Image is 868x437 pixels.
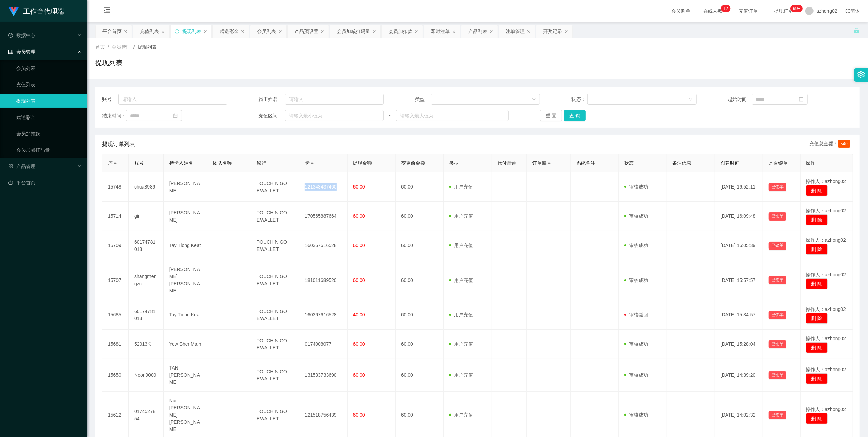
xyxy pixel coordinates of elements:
span: 提现列表 [138,44,157,50]
div: 充值总金额： [809,140,853,148]
span: 账号： [102,96,118,103]
button: 删 除 [806,185,828,196]
span: 540 [838,140,850,148]
span: 审核成功 [624,243,648,248]
td: 15681 [102,330,129,359]
td: 15685 [102,300,129,330]
span: 类型： [415,96,431,103]
span: 类型 [449,160,459,166]
span: 产品管理 [8,164,35,169]
span: 操作人：azhong02 [806,367,846,372]
div: 充值列表 [140,25,159,38]
span: 操作人：azhong02 [806,208,846,213]
span: 审核成功 [624,184,648,190]
span: 操作人：azhong02 [806,179,846,184]
div: 提现列表 [182,25,201,38]
sup: 12 [721,5,731,12]
i: 图标: unlock [854,28,860,34]
span: 持卡人姓名 [169,160,193,166]
button: 已锁单 [769,183,786,191]
div: 产品列表 [468,25,487,38]
span: 会员管理 [8,49,35,55]
i: 图标: menu-fold [95,0,119,22]
i: 图标: setting [857,71,865,78]
div: 会员加扣款 [389,25,412,38]
span: 数据中心 [8,33,35,38]
td: 170565887664 [299,202,347,231]
i: 图标: close [241,30,245,34]
a: 赠送彩金 [16,110,82,124]
span: 系统备注 [576,160,595,166]
td: 15709 [102,231,129,260]
span: 卡号 [305,160,314,166]
td: chua8989 [129,172,164,202]
button: 删 除 [806,313,828,324]
td: TOUCH N GO EWALLET [251,260,299,300]
td: 15707 [102,260,129,300]
span: 60.00 [353,341,365,347]
span: ~ [384,112,396,119]
td: TOUCH N GO EWALLET [251,172,299,202]
td: 160367616528 [299,231,347,260]
span: 用户充值 [449,184,473,190]
span: 60.00 [353,243,365,248]
span: 60.00 [353,372,365,378]
td: 60.00 [396,260,444,300]
h1: 工作台代理端 [23,0,64,22]
span: 结束时间： [102,112,126,119]
td: TOUCH N GO EWALLET [251,202,299,231]
span: 审核成功 [624,213,648,219]
button: 已锁单 [769,276,786,284]
a: 提现列表 [16,94,82,108]
i: 图标: global [846,9,850,13]
td: 160367616528 [299,300,347,330]
span: 60.00 [353,277,365,283]
span: 操作人：azhong02 [806,306,846,312]
td: [DATE] 15:28:04 [715,330,763,359]
span: 用户充值 [449,213,473,219]
td: [DATE] 16:05:39 [715,231,763,260]
td: Neon9009 [129,359,164,392]
td: TOUCH N GO EWALLET [251,300,299,330]
button: 已锁单 [769,340,786,348]
span: 审核成功 [624,372,648,378]
i: 图标: close [278,30,282,34]
span: 40.00 [353,312,365,317]
div: 赠送彩金 [220,25,239,38]
span: 60.00 [353,412,365,418]
i: 图标: appstore-o [8,164,13,169]
div: 会员列表 [257,25,276,38]
i: 图标: close [564,30,568,34]
span: 会员管理 [112,44,131,50]
td: 60.00 [396,359,444,392]
span: 提现订单列表 [102,140,135,148]
i: 图标: close [527,30,531,34]
a: 图标: dashboard平台首页 [8,176,82,190]
p: 2 [726,5,728,12]
i: 图标: check-circle-o [8,33,13,38]
span: 状态： [571,96,587,103]
span: 充值订单 [735,9,761,13]
button: 已锁单 [769,411,786,419]
td: 60174781013 [129,300,164,330]
div: 产品预设置 [295,25,318,38]
td: [PERSON_NAME] [164,172,208,202]
td: 60174781013 [129,231,164,260]
td: TAN [PERSON_NAME] [164,359,208,392]
div: 会员加减打码量 [337,25,370,38]
span: 充值区间： [258,112,285,119]
h1: 提现列表 [95,58,123,68]
i: 图标: calendar [799,97,804,102]
span: 在线人数 [700,9,726,13]
td: [DATE] 15:57:57 [715,260,763,300]
td: 52013K [129,330,164,359]
span: 变更前金额 [401,160,425,166]
td: 15714 [102,202,129,231]
i: 图标: close [452,30,456,34]
span: / [133,44,135,50]
span: 序号 [108,160,117,166]
span: / [108,44,109,50]
button: 查 询 [564,110,586,121]
button: 已锁单 [769,371,786,379]
td: Tay Tiong Keat [164,231,208,260]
